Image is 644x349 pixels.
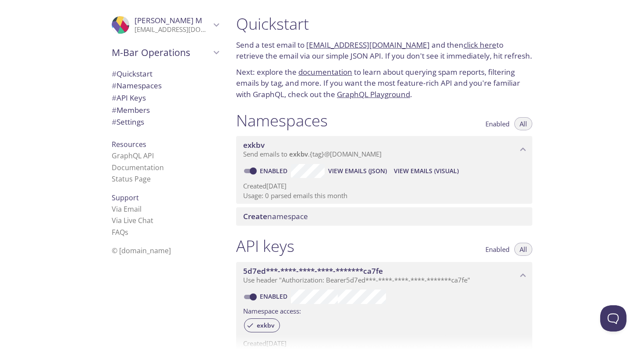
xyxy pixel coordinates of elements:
[112,80,162,91] span: Namespaces
[112,117,117,127] span: #
[236,236,294,256] h1: API keys
[105,92,226,104] div: API Keys
[112,246,171,255] span: © [DOMAIN_NAME]
[112,80,117,91] span: #
[112,93,146,103] span: API Keys
[480,243,515,256] button: Enabled
[112,193,139,202] span: Support
[112,151,154,161] a: GraphQL API
[112,204,142,214] a: Via Email
[236,111,328,130] h1: Namespaces
[112,69,117,79] span: #
[112,93,117,103] span: #
[112,117,144,127] span: Settings
[105,68,226,80] div: Quickstart
[289,150,308,158] span: exkbv
[112,105,150,115] span: Members
[390,164,462,178] button: View Emails (Visual)
[258,167,291,175] a: Enabled
[105,116,226,128] div: Team Settings
[464,40,496,50] a: click here
[236,39,532,62] p: Send a test email to and then to retrieve the email via our simple JSON API. If you don't see it ...
[306,40,430,50] a: [EMAIL_ADDRESS][DOMAIN_NAME]
[112,163,164,172] a: Documentation
[325,164,390,178] button: View Emails (JSON)
[236,66,532,100] p: Next: explore the to learn about querying spam reports, filtering emails by tag, and more. If you...
[112,227,128,237] a: FAQ
[236,136,532,163] div: exkbv namespace
[298,67,352,77] a: documentation
[105,10,226,39] div: Mason M
[258,292,291,300] a: Enabled
[251,321,280,329] span: exkbv
[134,15,202,25] span: [PERSON_NAME] M
[236,207,532,226] div: Create namespace
[125,227,128,237] span: s
[600,305,626,332] iframe: Help Scout Beacon - Open
[337,89,410,99] a: GraphQL Playground
[105,41,226,64] div: M-Bar Operations
[105,80,226,92] div: Namespaces
[105,104,226,116] div: Members
[236,14,532,34] h1: Quickstart
[514,243,532,256] button: All
[112,105,117,115] span: #
[134,25,211,34] p: [EMAIL_ADDRESS][DOMAIN_NAME]
[244,318,280,332] div: exkbv
[328,166,387,176] span: View Emails (JSON)
[480,117,515,130] button: Enabled
[514,117,532,130] button: All
[112,216,153,225] a: Via Live Chat
[243,191,525,200] p: Usage: 0 parsed emails this month
[243,140,265,150] span: exkbv
[112,140,146,149] span: Resources
[394,166,459,176] span: View Emails (Visual)
[112,46,211,59] span: M-Bar Operations
[243,304,301,317] label: Namespace access:
[112,69,152,79] span: Quickstart
[243,181,525,191] p: Created [DATE]
[243,211,267,221] span: Create
[243,211,308,221] span: namespace
[112,174,151,184] a: Status Page
[243,150,382,158] span: Send emails to . {tag} @[DOMAIN_NAME]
